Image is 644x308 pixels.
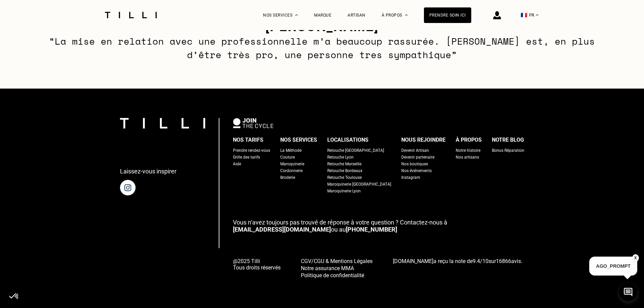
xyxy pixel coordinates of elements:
span: Vous n‘avez toujours pas trouvé de réponse à votre question ? Contactez-nous à [233,219,447,226]
img: page instagram de Tilli une retoucherie à domicile [120,180,136,195]
span: 9.4 [473,258,480,264]
a: Broderie [280,174,295,181]
a: Politique de confidentialité [301,271,373,279]
a: Prendre rendez-vous [233,147,270,154]
a: Notre histoire [456,147,480,154]
div: À propos [456,135,482,145]
span: @2025 Tilli [233,258,281,264]
span: Notre assurance MMA [301,265,354,271]
button: X [632,254,639,262]
div: Notre blog [492,135,524,145]
a: Artisan [348,13,365,18]
a: Devenir partenaire [401,154,434,161]
div: Nos tarifs [233,135,263,145]
span: Politique de confidentialité [301,272,364,279]
a: Couture [280,154,295,161]
img: logo Join The Cycle [233,118,273,128]
a: Marque [314,13,331,18]
p: Laissez-vous inspirer [120,168,176,175]
img: Menu déroulant [295,14,298,16]
a: Devenir Artisan [401,147,429,154]
img: logo Tilli [120,118,205,128]
span: Tous droits réservés [233,264,281,271]
a: Retouche Bordeaux [327,167,362,174]
a: Nos boutiques [401,161,428,167]
p: AGO_PROMPT [589,257,637,276]
a: [PHONE_NUMBER] [346,226,397,233]
a: Cordonnerie [280,167,303,174]
span: [DOMAIN_NAME] [393,258,433,264]
span: / [473,258,488,264]
a: Instagram [401,174,420,181]
span: a reçu la note de sur avis. [393,258,522,264]
div: Nous rejoindre [401,135,446,145]
a: Bonus Réparation [492,147,524,154]
img: Menu déroulant à propos [405,14,408,16]
span: 10 [482,258,488,264]
a: Notre assurance MMA [301,264,373,271]
img: Logo du service de couturière Tilli [102,12,159,18]
p: ou au [233,219,524,233]
div: Nos services [280,135,317,145]
a: La Méthode [280,147,302,154]
a: Nos événements [401,167,432,174]
a: Retouche Toulouse [327,174,362,181]
img: icône connexion [493,11,501,19]
a: Prendre soin ici [424,7,471,23]
span: 🇫🇷 [521,12,527,18]
a: Retouche [GEOGRAPHIC_DATA] [327,147,384,154]
a: Retouche Marseille [327,161,361,167]
a: [EMAIL_ADDRESS][DOMAIN_NAME] [233,226,331,233]
a: Retouche Lyon [327,154,354,161]
img: menu déroulant [536,14,539,16]
p: “La mise en relation avec une professionnelle m’a beaucoup rassurée. [PERSON_NAME] est, en plus d... [46,34,598,62]
span: 16866 [496,258,511,264]
a: Maroquinerie [GEOGRAPHIC_DATA] [327,181,391,188]
a: Nos artisans [456,154,479,161]
div: Localisations [327,135,368,145]
a: Maroquinerie [280,161,304,167]
a: Aide [233,161,241,167]
a: Grille des tarifs [233,154,260,161]
a: CGV/CGU & Mentions Légales [301,257,373,264]
a: Maroquinerie Lyon [327,188,361,194]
